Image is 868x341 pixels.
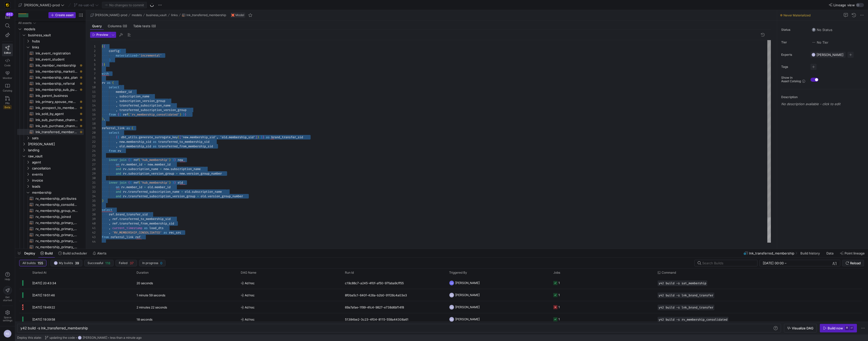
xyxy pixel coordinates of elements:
div: 20 [90,130,96,135]
div: Press SPACE to select this row. [17,38,84,44]
a: PRsBeta [2,94,13,111]
span: Model [235,13,244,17]
div: Press SPACE to select this row. [17,50,84,56]
span: rv [102,81,105,85]
span: dbt_utils [121,135,137,139]
div: Press SPACE to select this row. [17,56,84,62]
span: with [102,72,109,76]
div: 662 [6,12,13,16]
div: Press SPACE to select this row. [17,147,84,153]
span: Help [4,278,11,281]
span: Catalog [3,89,12,92]
span: No Tier [812,40,828,44]
span: [PERSON_NAME]-prod [95,13,127,17]
a: lnk_membership_rate_plan​​​​​​​​​​ [17,74,84,80]
span: Create asset [55,13,73,17]
span: 39 [75,261,79,265]
span: Preview [96,33,108,37]
span: transferred_subscription_version_group [119,108,186,112]
span: Code [4,64,11,67]
span: raw_vault [28,153,83,159]
div: Press SPACE to select this row. [17,129,84,135]
span: Space settings [3,316,12,322]
div: 2 [90,49,96,53]
span: rv_membership_primary_ccm_version​​​​​​​​​​ [36,226,78,232]
span: cancellation [32,165,83,171]
span: membership_sid [126,140,151,144]
div: 51384be2-3c23-4f04-8115-558a44308a61 [342,313,446,325]
span: } [262,135,264,139]
span: { [128,158,130,162]
div: 18 [90,121,96,126]
span: rv_membership_primary_cancellation​​​​​​​​​​ [36,220,78,226]
div: NS [78,336,82,340]
span: , [116,140,118,144]
span: hubs [32,38,83,44]
a: https://storage.googleapis.com/y42-prod-data-exchange/images/uAsz27BndGEK0hZWDFeOjoxA7jCwgK9jE472... [2,1,13,9]
span: { [103,44,105,48]
p: No description available - click to edit [781,102,866,106]
span: . [125,140,126,144]
div: 23 [90,144,96,149]
div: 10 [90,85,96,90]
span: Visualize DAG [792,326,813,330]
button: Getstarted [2,284,13,304]
span: ) [179,112,181,117]
div: NS [4,330,12,338]
img: No tier [812,40,816,44]
span: [PERSON_NAME] [28,141,83,147]
span: Query [92,24,102,28]
span: business_vault [28,32,83,38]
div: Press SPACE to select this row. [17,44,84,50]
span: lnk_membership_marketing​​​​​​​​​​ [36,69,78,74]
button: No tierNo Tier [810,39,830,46]
span: ( [112,81,114,85]
span: materialized [116,53,137,58]
span: ( [178,135,179,139]
div: Press SPACE to select this row. [17,135,84,141]
span: ) [257,135,259,139]
span: referral_link [102,126,125,130]
img: https://storage.googleapis.com/y42-prod-data-exchange/images/uAsz27BndGEK0hZWDFeOjoxA7jCwgK9jE472... [5,3,10,8]
span: transferred_from_membership_sid [158,144,213,148]
div: 19 [90,126,96,130]
span: ( [132,126,133,130]
span: lnk_sub_purchase_channel_weekly_forecast​​​​​​​​​​ [36,123,78,129]
div: NS [811,53,816,57]
span: as [153,144,156,148]
span: 155 [38,261,43,265]
span: subscription_version_group [119,99,165,103]
a: lnk_membership_marketing​​​​​​​​​​ [17,68,84,74]
button: links [170,12,179,18]
span: 'incremental' [139,53,162,58]
span: Status [781,28,806,32]
span: rv_membership_primary_membership_version​​​​​​​​​​ [36,238,78,244]
span: join [119,158,126,162]
div: Press SPACE to select this row. [17,111,84,117]
div: 21 [90,135,96,139]
a: Editor [2,44,13,56]
span: ) [102,117,103,121]
a: Spacesettings [2,308,13,324]
span: as [107,81,111,85]
span: [PERSON_NAME]-prod [24,3,60,7]
div: Press SPACE to select this row. [17,153,84,159]
button: Build [38,249,55,258]
span: as [266,135,269,139]
span: Tier [781,41,806,44]
a: rv_membership_primary_cancellation​​​​​​​​​​ [17,220,84,226]
a: rv_membership_primary_membership​​​​​​​​​​ [17,244,84,250]
span: lnk_event_registration​​​​​​​​​​ [36,50,78,56]
span: , [116,144,118,148]
span: lnk_sold_by_agent​​​​​​​​​​ [36,111,78,117]
span: membership_sid [126,144,151,148]
span: Reload [850,261,861,265]
span: agent [32,159,83,165]
a: rv_membership_consolidated​​​​​​​​​​ [17,202,84,208]
span: Point lineage [845,251,865,255]
span: } [183,112,185,117]
span: member_id [116,90,132,94]
span: updating the code [49,336,75,339]
img: undefined [231,14,234,17]
button: Build now⌘⏎ [820,324,857,332]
